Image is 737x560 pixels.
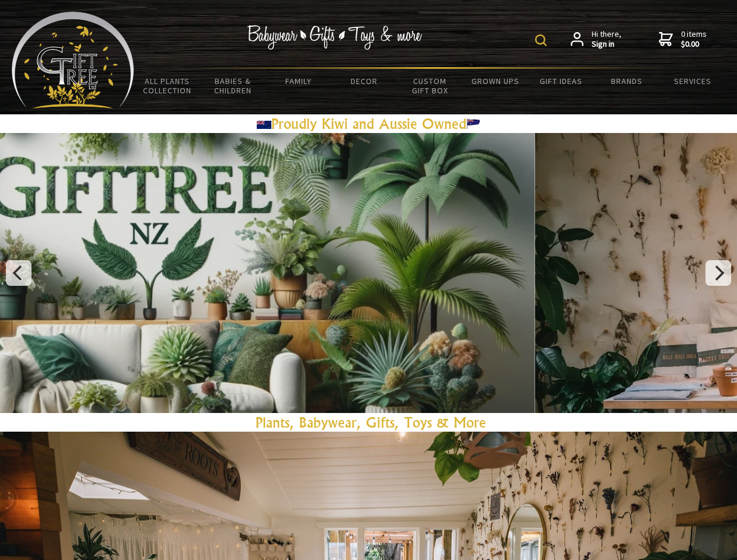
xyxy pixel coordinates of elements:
[681,39,707,50] strong: $0.00
[681,29,707,50] span: 0 items
[463,69,529,93] a: Grown Ups
[660,69,726,93] a: Services
[397,69,463,103] a: Custom Gift Box
[331,69,397,93] a: Decor
[6,260,32,286] button: Previous
[200,69,266,103] a: Babies & Children
[528,69,594,93] a: Gift Ideas
[12,12,134,108] img: Babyware - Gifts - Toys and more...
[256,414,479,431] a: Plants, Babywear, Gifts, Toys & Mor
[247,25,422,50] img: Babywear - Gifts - Toys & more
[134,69,200,103] a: All Plants Collection
[266,69,331,93] a: Family
[571,29,621,50] a: Hi there,Sign in
[535,34,547,46] img: product search
[257,115,481,132] a: Proudly Kiwi and Aussie Owned
[594,69,660,93] a: Brands
[705,260,731,286] button: Next
[592,29,621,50] span: Hi there,
[592,39,621,50] strong: Sign in
[659,29,707,50] a: 0 items$0.00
